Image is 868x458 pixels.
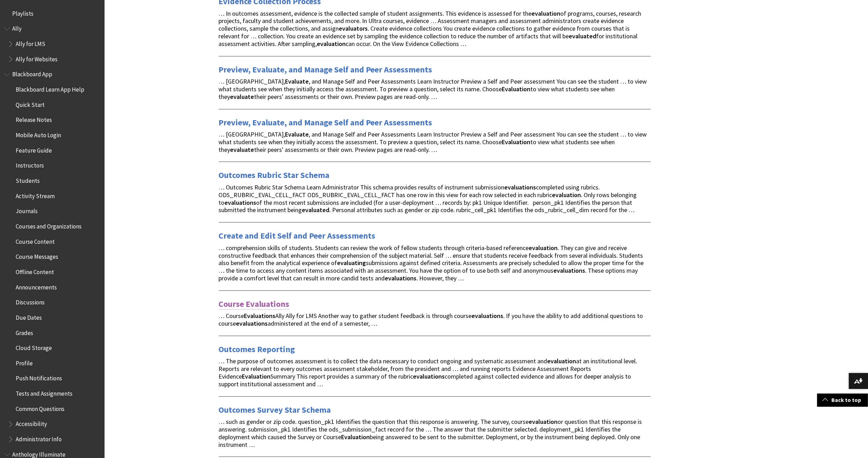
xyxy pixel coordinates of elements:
span: Mobile Auto Login [16,129,61,139]
a: Preview, Evaluate, and Manage Self and Peer Assessments [219,117,432,128]
strong: evaluation [317,40,346,48]
nav: Book outline for Blackboard App Help [4,69,100,445]
span: … Outcomes Rubric Star Schema Learn Administrator This schema provides results of instrument subm... [219,183,637,214]
strong: evaluated [569,32,597,40]
strong: evaluation [529,244,558,252]
nav: Book outline for Playlists [4,8,100,20]
span: … comprehension skills of students. Students can review the work of fellow students through crite... [219,244,644,282]
span: Offline Content [16,266,54,275]
a: Outcomes Survey Star Schema [219,404,331,416]
strong: evaluated [302,206,330,214]
span: Students [16,175,40,184]
strong: evaluate [230,93,254,101]
span: Cloud Storage [16,342,52,351]
strong: evaluation [529,418,558,426]
strong: evaluate [230,146,254,154]
strong: evaluations [385,274,417,282]
a: Preview, Evaluate, and Manage Self and Peer Assessments [219,64,432,75]
a: Course Evaluations [219,298,290,310]
span: Common Questions [16,403,64,412]
span: Quick Start [16,99,45,108]
span: Blackboard Learn App Help [16,84,84,93]
a: Outcomes Rubric Star Schema [219,170,330,181]
span: … Course Ally Ally for LMS Another way to gather student feedback is through course . If you have... [219,312,643,327]
span: Accessibility [16,418,47,428]
span: Tests and Assignments [16,388,72,397]
strong: evaluations [413,372,445,380]
span: Blackboard App [12,69,52,78]
strong: Evaluate [285,77,309,85]
strong: evaluation [532,9,561,17]
strong: Evaluation [502,138,531,146]
span: Instructors [16,160,44,169]
strong: evaluations [236,319,268,327]
strong: Evaluate [285,130,309,138]
span: Administrator Info [16,433,62,443]
a: Back to top [817,394,868,406]
span: Discussions [16,296,45,306]
strong: evaluations [472,312,504,320]
a: Outcomes Reporting [219,344,295,355]
span: Push Notifications [16,373,62,382]
span: … In outcomes assessment, evidence is the collected sample of student assignments. This evidence ... [219,9,642,48]
span: … [GEOGRAPHIC_DATA], , and Manage Self and Peer Assessments Learn Instructor Preview a Self and P... [219,77,647,101]
span: Ally for LMS [16,38,45,47]
span: Course Content [16,236,55,245]
span: Anthology Illuminate [12,449,66,458]
strong: evaluation [552,191,581,199]
span: Playlists [12,8,33,17]
span: Profile [16,357,33,367]
span: … [GEOGRAPHIC_DATA], , and Manage Self and Peer Assessments Learn Instructor Preview a Self and P... [219,130,647,154]
span: … such as gender or zip code. question_pk1 Identifies the question that this response is answerin... [219,418,642,448]
span: Due Dates [16,312,42,321]
strong: evaluating [337,259,366,267]
span: Grades [16,327,33,336]
span: … The purpose of outcomes assessment is to collect the data necessary to conduct ongoing and syst... [219,357,637,388]
span: Release Notes [16,114,52,124]
strong: Evaluation [242,372,271,380]
span: Announcements [16,281,57,291]
strong: evaluations [554,266,585,274]
strong: evaluators [339,24,368,32]
span: Feature Guide [16,145,52,154]
span: Course Messages [16,251,58,261]
strong: evaluations [225,199,256,207]
strong: evaluations [505,183,536,191]
strong: evaluation [547,357,576,365]
nav: Book outline for Anthology Ally Help [4,23,100,65]
a: Create and Edit Self and Peer Assessments [219,230,376,241]
span: Activity Stream [16,190,55,200]
span: Ally for Websites [16,53,57,63]
span: Courses and Organizations [16,220,82,230]
span: Journals [16,205,38,215]
strong: Evaluations [244,312,276,320]
strong: Evaluation [341,433,370,441]
span: Ally [12,23,22,32]
strong: Evaluation [502,85,531,93]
